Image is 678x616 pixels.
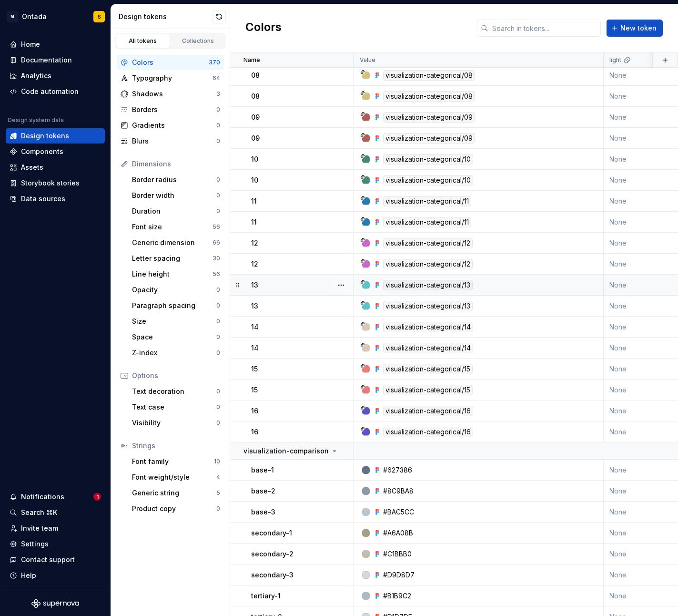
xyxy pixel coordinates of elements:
div: Home [21,40,40,49]
a: Assets [6,160,105,175]
div: Design system data [8,116,64,124]
p: secondary-2 [251,549,293,559]
div: visualization-categorical/11 [383,196,471,206]
div: #A6A08B [383,528,413,538]
a: Opacity0 [128,282,224,298]
a: Text decoration0 [128,384,224,399]
div: Visibility [132,418,216,428]
a: Product copy0 [128,501,224,516]
p: 15 [251,385,258,395]
p: 08 [251,71,260,80]
h2: Colors [245,20,282,37]
a: Line height56 [128,267,224,282]
div: Strings [132,441,220,451]
p: secondary-1 [251,528,292,538]
a: Data sources [6,191,105,206]
p: Name [243,56,260,64]
p: 12 [251,259,258,269]
div: M [7,11,18,22]
div: 0 [216,318,220,325]
div: Font family [132,457,214,466]
div: Duration [132,206,216,216]
div: Storybook stories [21,178,80,188]
span: 1 [93,493,101,501]
div: Letter spacing [132,254,213,263]
p: tertiary-1 [251,591,281,601]
div: #B1B9C2 [383,591,411,601]
div: visualization-categorical/09 [383,112,475,123]
div: visualization-categorical/13 [383,301,473,311]
div: visualization-categorical/08 [383,91,475,102]
div: Typography [132,73,213,83]
div: Settings [21,539,49,549]
div: Text decoration [132,387,216,396]
p: Value [360,56,375,64]
a: Shadows3 [117,86,224,102]
a: Generic dimension66 [128,235,224,250]
div: Shadows [132,89,216,99]
div: #C1BBB0 [383,549,412,559]
p: 10 [251,154,258,164]
p: 13 [251,301,258,311]
div: Paragraph spacing [132,301,216,310]
button: Contact support [6,552,105,567]
div: Assets [21,163,43,172]
div: Text case [132,402,216,412]
div: Options [132,371,220,380]
a: Analytics [6,68,105,83]
div: 0 [216,122,220,129]
a: Text case0 [128,400,224,415]
a: Components [6,144,105,159]
a: Documentation [6,52,105,68]
span: New token [620,23,657,33]
div: 0 [216,349,220,357]
button: Search ⌘K [6,505,105,520]
p: 16 [251,427,258,437]
div: visualization-categorical/14 [383,343,473,353]
div: 30 [213,255,220,262]
button: Help [6,568,105,583]
div: Border width [132,191,216,200]
p: 16 [251,406,258,416]
p: 11 [251,217,257,227]
div: Components [21,147,63,156]
p: base-3 [251,507,275,517]
div: visualization-categorical/16 [383,427,473,437]
div: Code automation [21,87,79,96]
div: 0 [216,106,220,113]
div: Z-index [132,348,216,358]
a: Font weight/style4 [128,470,224,485]
div: Documentation [21,55,72,65]
div: Opacity [132,285,216,295]
div: visualization-categorical/08 [383,70,475,81]
a: Typography64 [117,71,224,86]
div: 0 [216,176,220,184]
a: Invite team [6,521,105,536]
div: 0 [216,333,220,341]
div: 0 [216,192,220,199]
div: Border radius [132,175,216,185]
div: Ontada [22,12,47,21]
div: Dimensions [132,159,220,169]
a: Supernova Logo [31,599,79,608]
div: 10 [214,458,220,465]
div: visualization-categorical/16 [383,406,473,416]
p: 14 [251,343,259,353]
div: #627386 [383,465,412,475]
div: #8C9BA8 [383,486,414,496]
div: Line height [132,269,213,279]
div: Data sources [21,194,65,204]
div: S [98,13,101,21]
a: Gradients0 [117,118,224,133]
div: Generic string [132,488,216,498]
a: Letter spacing30 [128,251,224,266]
a: Visibility0 [128,415,224,431]
a: Blurs0 [117,133,224,149]
div: All tokens [119,37,167,45]
div: Borders [132,105,216,114]
div: 56 [213,223,220,231]
a: Font family10 [128,454,224,469]
p: 10 [251,175,258,185]
div: 0 [216,286,220,294]
p: 11 [251,196,257,206]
